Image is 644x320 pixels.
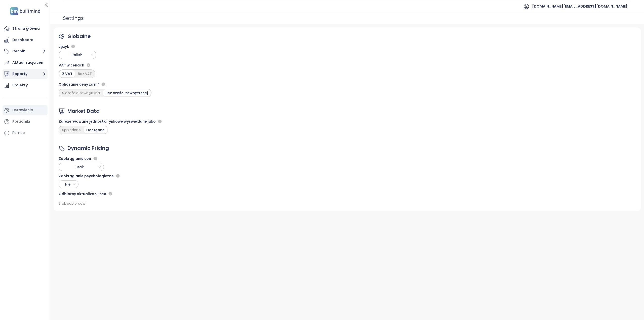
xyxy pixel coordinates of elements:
div: Aktualizacja cen [12,59,43,66]
div: Bez części zewnętrznej [103,89,151,96]
div: Dashboard [12,37,33,43]
div: Market Data [67,107,100,115]
div: Zarezerwowane jednostki rynkowe wyświetlane jako [59,118,163,124]
div: Poradniki [12,118,30,125]
div: Strona główna [12,25,40,32]
div: VAT w cenach [59,62,151,68]
div: Ustawienia [12,107,33,113]
div: Język [59,44,151,50]
button: Raporty [3,69,48,79]
a: Poradniki [3,117,48,127]
div: S częścią zewnętrzną [59,89,103,96]
div: Sprzedane [59,126,84,133]
div: Settings [63,13,84,23]
div: Bez VAT [75,70,95,77]
span: Nie [60,181,75,188]
button: Cennik [3,46,48,56]
img: logo [9,6,42,16]
a: Ustawienia [3,105,48,115]
div: Globalne [67,32,91,40]
div: Brak odbiorców [59,201,85,206]
div: Dostępne [84,126,107,133]
div: Dynamic Pricing [67,144,109,152]
a: Aktualizacja cen [3,58,48,68]
div: Zaokrąglanie psychologiczne [59,173,121,179]
div: Odbiorcy aktualizacji cen [59,191,121,197]
span: Brak [60,163,101,171]
div: Z VAT [59,70,75,77]
div: Pomoc [12,130,25,136]
a: Strona główna [3,24,48,34]
div: Obliczanie ceny za m² [59,81,151,87]
a: Projekty [3,80,48,90]
div: Projekty [12,82,28,88]
a: Dashboard [3,35,48,45]
span: [DOMAIN_NAME][EMAIL_ADDRESS][DOMAIN_NAME] [532,0,627,12]
div: Zaokrąglanie cen [59,156,121,162]
div: Pomoc [3,128,48,138]
span: Polish [60,51,96,59]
